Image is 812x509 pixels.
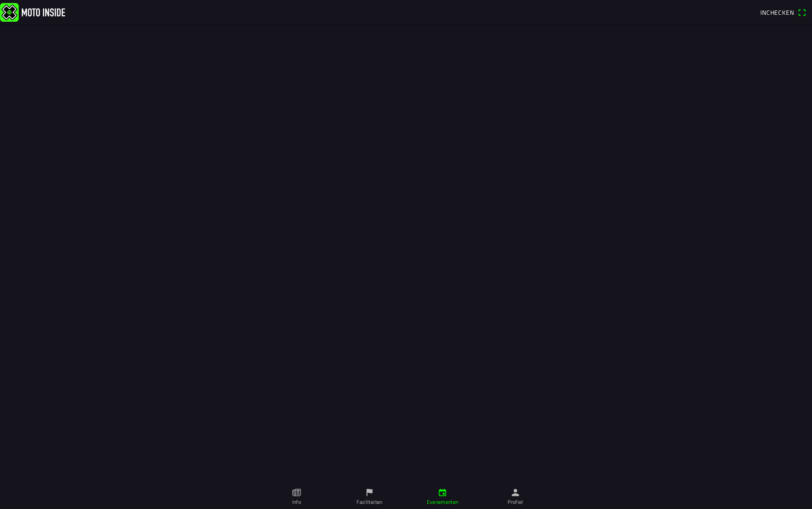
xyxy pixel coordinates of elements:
[292,488,301,497] ion-icon: paper
[427,498,459,506] ion-label: Evenementen
[365,488,374,497] ion-icon: flag
[760,8,794,17] span: Inchecken
[511,488,520,497] ion-icon: person
[756,5,810,20] a: Incheckenqr scanner
[508,498,523,506] ion-label: Profiel
[292,498,301,506] ion-label: Info
[438,488,447,497] ion-icon: calendar
[356,498,382,506] ion-label: Faciliteiten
